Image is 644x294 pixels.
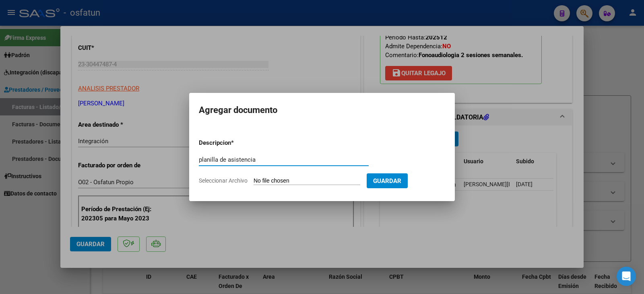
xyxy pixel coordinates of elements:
[617,267,636,286] div: Open Intercom Messenger
[367,173,408,188] button: Guardar
[199,103,445,118] h2: Agregar documento
[373,177,401,185] span: Guardar
[199,177,248,184] span: Seleccionar Archivo
[199,138,273,148] p: Descripcion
